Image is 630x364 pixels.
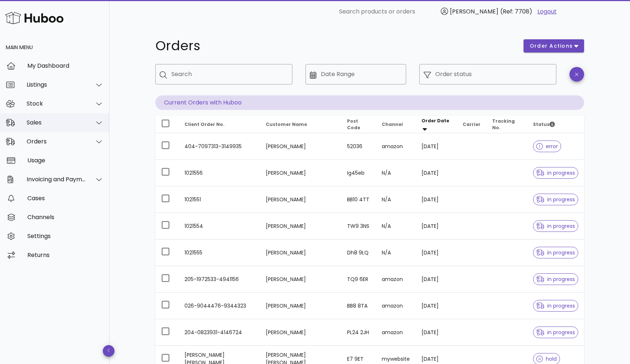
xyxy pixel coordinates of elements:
div: Channels [27,214,104,221]
span: hold [536,356,557,361]
td: [DATE] [416,240,456,266]
button: order actions [524,39,584,52]
a: Logout [537,7,557,16]
div: Listings [27,81,86,88]
span: error [536,144,558,149]
div: Settings [27,233,104,240]
td: 204-0823931-4146724 [179,319,260,346]
td: amazon [376,266,416,293]
td: [DATE] [416,293,456,319]
th: Client Order No. [179,116,260,133]
span: in progress [536,170,575,175]
td: amazon [376,319,416,346]
td: [DATE] [416,133,456,160]
div: Orders [27,138,86,145]
span: in progress [536,250,575,255]
th: Order Date: Sorted descending. Activate to remove sorting. [416,116,456,133]
td: Dh8 9LQ [341,240,376,266]
td: [DATE] [416,266,456,293]
td: [PERSON_NAME] [260,133,341,160]
td: [PERSON_NAME] [260,266,341,293]
td: amazon [376,133,416,160]
span: Channel [382,121,403,127]
img: Huboo Logo [5,10,63,26]
td: 1021554 [179,213,260,240]
td: 404-7097313-3149935 [179,133,260,160]
th: Post Code [341,116,376,133]
td: 1021551 [179,186,260,213]
div: Returns [27,252,104,258]
span: order actions [529,42,573,50]
td: PL24 2JH [341,319,376,346]
span: Client Order No. [184,121,225,127]
th: Channel [376,116,416,133]
td: amazon [376,293,416,319]
td: [DATE] [416,319,456,346]
div: Sales [27,119,86,126]
td: Ig45eb [341,160,376,186]
span: Carrier [463,121,481,127]
td: [PERSON_NAME] [260,319,341,346]
div: Usage [27,157,104,164]
th: Status [527,116,584,133]
p: Current Orders with Huboo [155,95,584,110]
span: Status [533,121,555,127]
td: N/A [376,160,416,186]
td: [PERSON_NAME] [260,186,341,213]
td: TQ9 6ER [341,266,376,293]
span: Post Code [347,118,360,131]
span: in progress [536,197,575,202]
th: Customer Name [260,116,341,133]
span: Tracking No. [492,118,515,131]
div: Cases [27,195,104,202]
td: [PERSON_NAME] [260,160,341,186]
td: TW9 3NS [341,213,376,240]
td: 52036 [341,133,376,160]
th: Carrier [457,116,486,133]
div: Invoicing and Payments [27,176,86,183]
td: 1021555 [179,240,260,266]
td: 026-9044476-9344323 [179,293,260,319]
td: [PERSON_NAME] [260,293,341,319]
span: in progress [536,277,575,282]
td: 205-1972533-4941156 [179,266,260,293]
td: BB8 8TA [341,293,376,319]
span: in progress [536,303,575,308]
span: (Ref: 7708) [500,7,532,16]
span: [PERSON_NAME] [450,7,498,16]
span: in progress [536,223,575,229]
div: Stock [27,100,86,107]
td: N/A [376,240,416,266]
td: [DATE] [416,160,456,186]
div: My Dashboard [27,62,104,69]
th: Tracking No. [486,116,528,133]
span: Order Date [421,118,449,124]
h1: Orders [155,39,515,52]
span: in progress [536,330,575,335]
td: [PERSON_NAME] [260,240,341,266]
td: [PERSON_NAME] [260,213,341,240]
span: Customer Name [266,121,307,127]
td: N/A [376,186,416,213]
td: [DATE] [416,213,456,240]
td: N/A [376,213,416,240]
td: [DATE] [416,186,456,213]
td: 1021556 [179,160,260,186]
td: BB10 4TT [341,186,376,213]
